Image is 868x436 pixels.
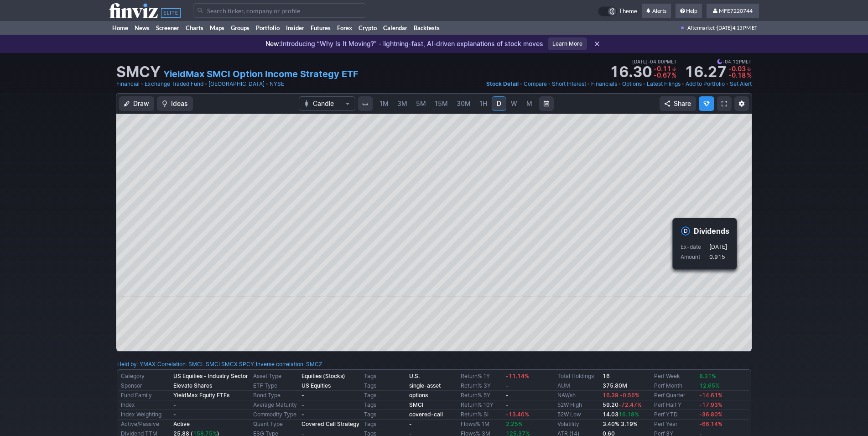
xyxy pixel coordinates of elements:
[717,21,757,35] span: [DATE] 4:13 PM ET
[552,79,586,89] a: Short Interest
[119,96,154,111] button: Draw
[520,79,523,89] span: •
[492,96,506,111] a: D
[182,21,207,35] a: Charts
[459,410,504,420] td: Return% SI
[556,410,601,420] td: 52W Low
[153,21,182,35] a: Screener
[301,382,331,389] b: US Equities
[726,79,729,89] span: •
[435,100,448,107] span: 15M
[603,411,639,418] b: 14.03
[307,21,334,35] a: Futures
[642,4,671,18] a: Alerts
[208,79,265,89] a: [GEOGRAPHIC_DATA]
[301,411,304,418] b: -
[301,392,304,399] b: -
[221,360,238,369] a: SMCX
[397,100,407,107] span: 3M
[619,6,637,16] span: Theme
[671,71,676,79] span: %
[157,361,186,368] a: Correlation
[506,373,529,379] span: -11.14%
[334,21,355,35] a: Forex
[652,381,697,391] td: Perf Month
[603,382,627,389] b: 375.80M
[156,360,254,369] div: | :
[687,21,717,35] span: Aftermarket ·
[556,372,601,381] td: Total Holdings
[652,400,697,410] td: Perf Half Y
[652,420,697,429] td: Perf Year
[609,65,652,79] strong: 16.30
[459,420,504,429] td: Flows% 1M
[699,96,714,111] button: Explore new features
[409,373,420,379] b: U.S.
[717,58,752,66] span: 04:12PM ET
[598,6,637,16] a: Theme
[479,100,487,107] span: 1H
[116,65,161,79] h1: SMCY
[699,392,722,399] span: -14.61%
[409,420,412,427] b: -
[301,373,345,379] b: Equities (Stocks)
[173,420,190,427] b: Active
[622,79,642,89] a: Options
[431,96,452,111] a: 15M
[117,360,156,369] div: :
[117,361,137,368] a: Held by
[254,360,322,369] div: | :
[173,392,229,399] b: YieldMax Equity ETFs
[674,99,691,108] span: Share
[681,79,685,89] span: •
[358,96,373,111] button: Interval
[694,226,729,236] h4: Dividends
[497,100,501,107] span: D
[409,401,423,408] b: SMCI
[619,401,642,408] span: -72.47%
[409,411,443,418] a: covered-call
[251,391,300,400] td: Bond Type
[459,391,504,400] td: Return% 5Y
[133,99,149,108] span: Draw
[709,242,727,252] p: [DATE]
[526,100,532,107] span: M
[119,400,172,410] td: Index
[652,410,697,420] td: Perf YTD
[379,100,389,107] span: 1M
[173,411,176,418] b: -
[603,420,638,427] small: 3.40% 3.19%
[556,381,601,391] td: AUM
[253,21,283,35] a: Portfolio
[506,392,509,399] b: -
[140,360,156,369] a: YMAX
[251,372,300,381] td: Asset Type
[362,391,407,400] td: Tags
[648,58,650,66] span: •
[119,391,172,400] td: Fund Family
[459,381,504,391] td: Return% 3Y
[684,65,727,79] strong: 16.27
[171,99,188,108] span: Ideas
[681,242,708,252] p: Ex-date
[265,40,281,47] span: New:
[116,79,140,89] a: Financial
[556,420,601,429] td: Volatility
[654,71,671,79] span: -0.67
[539,96,554,111] button: Range
[412,96,430,111] a: 5M
[380,21,411,35] a: Calendar
[548,79,551,89] span: •
[362,372,407,381] td: Tags
[652,391,697,400] td: Perf Quarter
[672,218,737,270] div: Event
[654,65,671,73] span: -0.11
[676,4,702,18] a: Help
[409,392,428,399] b: options
[486,80,519,87] span: Stock Detail
[699,420,722,427] span: -66.14%
[506,382,509,389] b: -
[717,96,732,111] a: Fullscreen
[251,410,300,420] td: Commodity Type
